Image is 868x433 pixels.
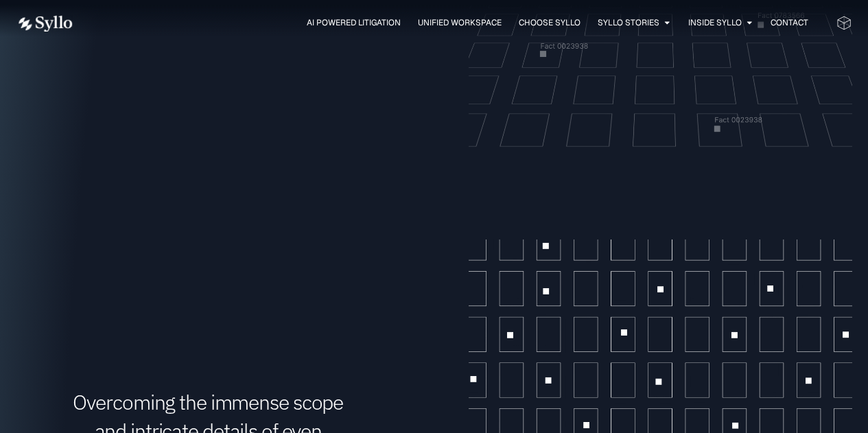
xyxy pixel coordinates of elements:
div: Menu Toggle [100,16,808,30]
nav: Menu [100,16,808,30]
a: AI Powered Litigation [307,16,401,29]
a: Contact [771,16,808,29]
a: Choose Syllo [519,16,580,29]
a: Syllo Stories [598,16,659,29]
img: white logo [16,15,73,32]
a: Unified Workspace [418,16,502,29]
a: Inside Syllo [688,16,742,29]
